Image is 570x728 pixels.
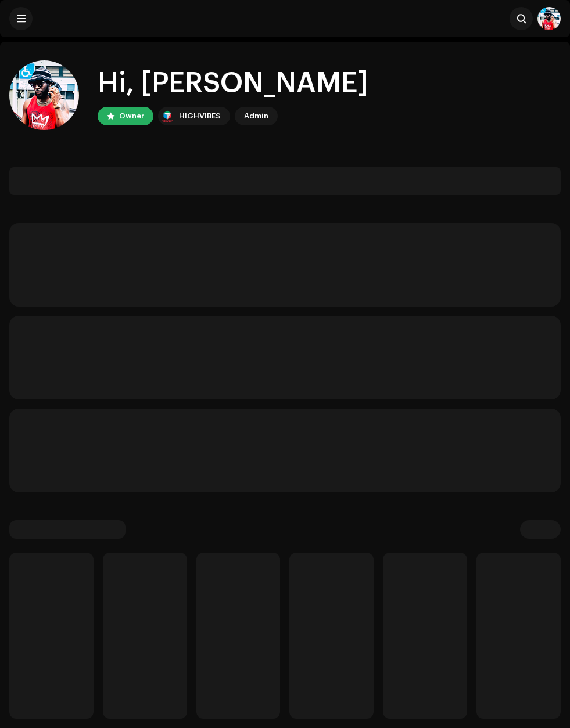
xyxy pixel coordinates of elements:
div: Hi, [PERSON_NAME] [98,65,368,102]
div: HIGHVIBES [179,109,221,123]
div: Admin [244,109,268,123]
img: 3e5bdca9-e4d4-427f-b1fb-4c90d3db3872 [9,60,79,130]
img: feab3aad-9b62-475c-8caf-26f15a9573ee [160,109,174,123]
img: 3e5bdca9-e4d4-427f-b1fb-4c90d3db3872 [537,7,561,30]
div: Owner [119,109,144,123]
